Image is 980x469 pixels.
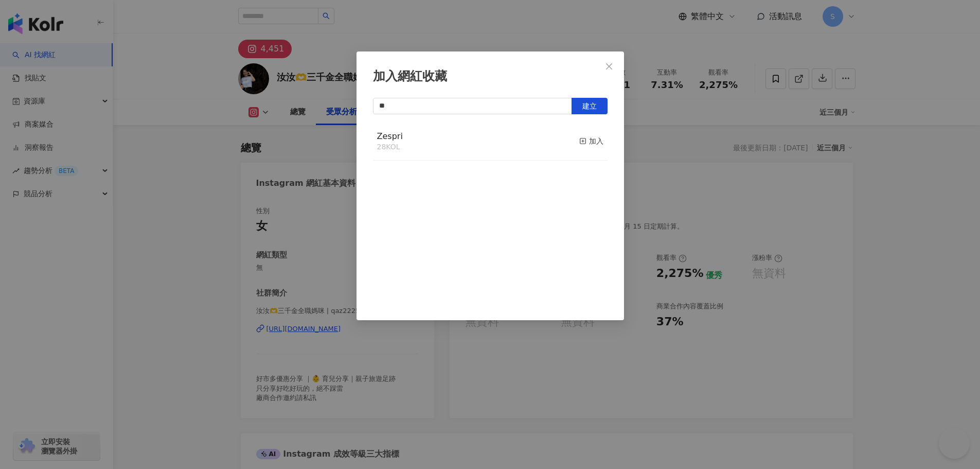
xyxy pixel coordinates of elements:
div: 加入網紅收藏 [373,68,608,85]
span: 建立 [582,102,597,110]
span: Zespri [377,131,403,141]
button: 建立 [572,98,608,114]
button: Close [599,56,619,77]
span: close [605,62,613,71]
div: 28 KOL [377,142,403,152]
button: 加入 [579,131,603,152]
a: Zespri [377,132,403,141]
div: 加入 [579,135,603,147]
